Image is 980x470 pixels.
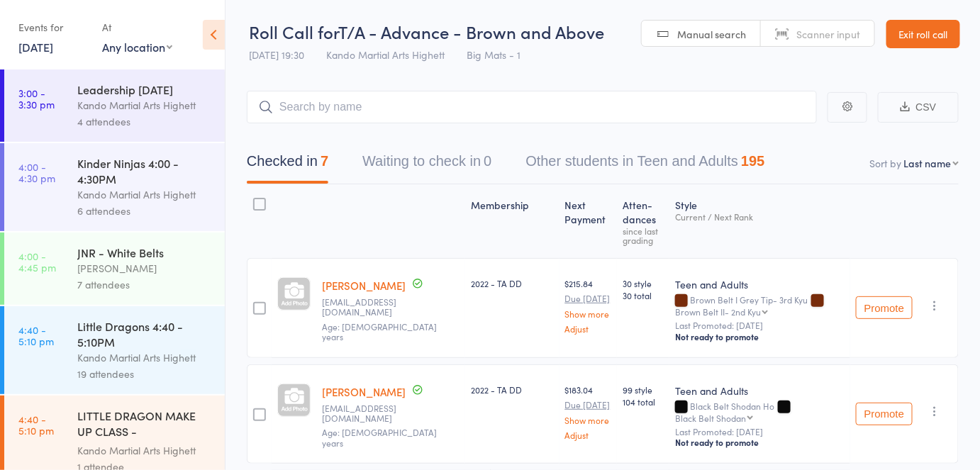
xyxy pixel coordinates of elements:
a: 4:40 -5:10 pmLittle Dragons 4:40 - 5:10PMKando Martial Arts Highett19 attendees [4,306,225,394]
button: Promote [856,296,913,319]
a: 4:00 -4:45 pmJNR - White Belts[PERSON_NAME]7 attendees [4,233,225,305]
div: $183.04 [565,384,612,440]
div: Membership [465,191,559,252]
div: Not ready to promote [675,437,845,448]
div: 7 attendees [77,276,213,293]
a: Show more [565,415,612,425]
a: 3:00 -3:30 pmLeadership [DATE]Kando Martial Arts Highett4 attendees [4,69,225,142]
div: Style [669,191,850,252]
div: Brown Belt II- 2nd Kyu [675,307,761,316]
div: Not ready to promote [675,331,845,342]
div: Black Belt Shodan Ho [675,401,845,423]
div: Events for [18,16,88,39]
span: Scanner input [796,27,860,41]
div: since last grading [623,226,664,245]
time: 4:00 - 4:45 pm [18,250,56,273]
span: T/A - Advance - Brown and Above [338,20,604,43]
span: 30 style [623,277,664,289]
span: Roll Call for [249,20,338,43]
span: Manual search [677,27,746,41]
small: eran.aharonovich@gmail.com [322,297,460,318]
small: andybarlow43@gmail.com [322,403,460,424]
a: 4:00 -4:30 pmKinder Ninjas 4:00 - 4:30PMKando Martial Arts Highett6 attendees [4,143,225,231]
span: [DATE] 19:30 [249,47,304,62]
div: Kando Martial Arts Highett [77,442,213,459]
span: Age: [DEMOGRAPHIC_DATA] years [322,426,437,448]
div: Teen and Adults [675,277,845,291]
div: $215.84 [565,277,612,333]
div: Leadership [DATE] [77,82,213,97]
div: 6 attendees [77,203,213,219]
div: Brown Belt I Grey Tip- 3rd Kyu [675,295,845,316]
div: Little Dragons 4:40 - 5:10PM [77,318,213,349]
div: Current / Next Rank [675,212,845,221]
div: Kando Martial Arts Highett [77,97,213,113]
div: LITTLE DRAGON MAKE UP CLASS - [PERSON_NAME] [77,408,213,442]
div: Next Payment [559,191,618,252]
button: Waiting to check in0 [362,146,491,184]
button: Promote [856,403,913,425]
div: 2022 - TA DD [471,277,553,289]
div: At [102,16,172,39]
time: 3:00 - 3:30 pm [18,87,55,110]
div: Teen and Adults [675,384,845,398]
div: Any location [102,39,172,55]
div: Last name [904,156,952,170]
div: 19 attendees [77,366,213,382]
div: [PERSON_NAME] [77,260,213,276]
div: JNR - White Belts [77,245,213,260]
span: 30 total [623,289,664,301]
a: Show more [565,309,612,318]
a: [PERSON_NAME] [322,278,406,293]
div: 2022 - TA DD [471,384,553,396]
div: 4 attendees [77,113,213,130]
a: Adjust [565,324,612,333]
input: Search by name [247,91,817,123]
a: Exit roll call [886,20,960,48]
span: 104 total [623,396,664,408]
div: Kando Martial Arts Highett [77,186,213,203]
div: 195 [741,153,764,169]
time: 4:00 - 4:30 pm [18,161,55,184]
span: Big Mats - 1 [467,47,520,62]
div: Atten­dances [617,191,669,252]
small: Last Promoted: [DATE] [675,320,845,330]
span: 99 style [623,384,664,396]
button: CSV [878,92,959,123]
div: 7 [321,153,328,169]
a: [PERSON_NAME] [322,384,406,399]
div: Black Belt Shodan [675,413,746,423]
small: Last Promoted: [DATE] [675,427,845,437]
time: 4:40 - 5:10 pm [18,413,54,436]
small: Due [DATE] [565,293,612,303]
time: 4:40 - 5:10 pm [18,324,54,347]
button: Checked in7 [247,146,328,184]
div: Kando Martial Arts Highett [77,349,213,366]
button: Other students in Teen and Adults195 [525,146,764,184]
a: Adjust [565,430,612,440]
span: Age: [DEMOGRAPHIC_DATA] years [322,320,437,342]
a: [DATE] [18,39,53,55]
small: Due [DATE] [565,400,612,410]
span: Kando Martial Arts Highett [326,47,445,62]
div: Kinder Ninjas 4:00 - 4:30PM [77,155,213,186]
div: 0 [484,153,491,169]
label: Sort by [869,156,901,170]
